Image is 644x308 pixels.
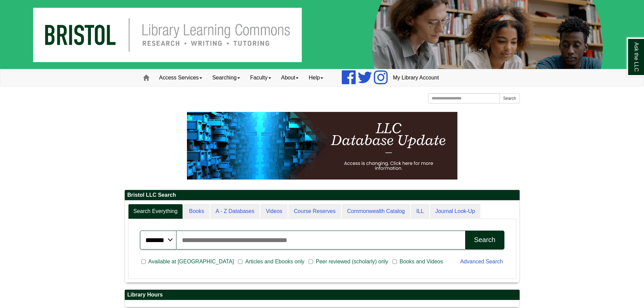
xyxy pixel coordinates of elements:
[242,258,307,266] span: Articles and Ebooks only
[388,69,444,86] a: My Library Account
[499,93,520,103] button: Search
[184,204,209,219] a: Books
[146,258,237,266] span: Available at [GEOGRAPHIC_DATA]
[238,259,242,265] input: Articles and Ebooks only
[154,69,207,86] a: Access Services
[288,204,341,219] a: Course Reserves
[128,204,183,219] a: Search Everything
[411,204,429,219] a: ILL
[342,204,410,219] a: Commonwealth Catalog
[125,290,520,300] h2: Library Hours
[397,258,446,266] span: Books and Videos
[245,69,276,86] a: Faculty
[210,204,260,219] a: A - Z Databases
[187,112,457,180] img: HTML tutorial
[309,259,313,265] input: Peer reviewed (scholarly) only
[207,69,245,86] a: Searching
[141,259,146,265] input: Available at [GEOGRAPHIC_DATA]
[260,204,288,219] a: Videos
[276,69,304,86] a: About
[304,69,328,86] a: Help
[474,236,495,244] div: Search
[430,204,480,219] a: Journal Look-Up
[392,259,397,265] input: Books and Videos
[313,258,391,266] span: Peer reviewed (scholarly) only
[460,259,503,264] a: Advanced Search
[465,231,504,250] button: Search
[125,190,520,200] h2: Bristol LLC Search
